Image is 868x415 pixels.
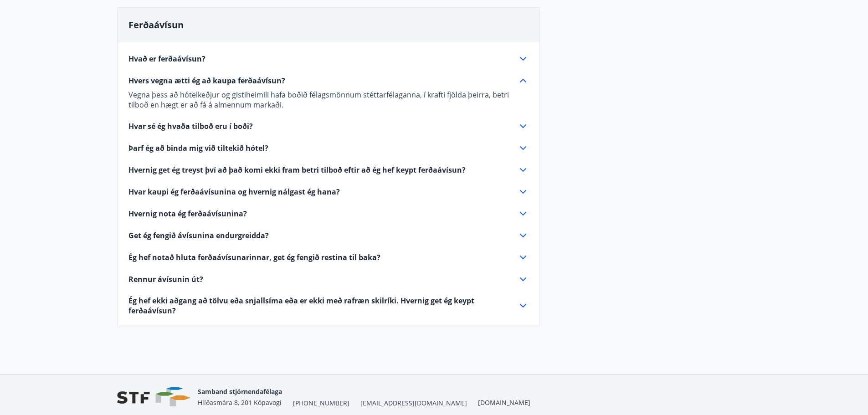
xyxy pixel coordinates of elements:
[128,296,529,316] div: Ég hef ekki aðgang að tölvu eða snjallsíma eða er ekki með rafræn skilríki. Hvernig get ég keypt ...
[128,274,529,285] div: Rennur ávísunin út?
[128,165,466,175] span: Hvernig get ég treyst því að það komi ekki fram betri tilboð eftir að ég hef keypt ferðaávísun?
[478,398,530,407] a: [DOMAIN_NAME]
[360,399,467,408] span: [EMAIL_ADDRESS][DOMAIN_NAME]
[128,90,529,110] p: Vegna þess að hótelkeðjur og gistiheimili hafa boðið félagsmönnum stéttarfélaganna, í krafti fjöl...
[128,296,507,316] span: Ég hef ekki aðgang að tölvu eða snjallsíma eða er ekki með rafræn skilríki. Hvernig get ég keypt ...
[128,231,269,241] span: Get ég fengið ávísunina endurgreidda?
[128,53,529,64] div: Hvað er ferðaávísun?
[128,208,529,219] div: Hvernig nota ég ferðaávísunina?
[128,187,340,197] span: Hvar kaupi ég ferðaávísunina og hvernig nálgast ég hana?
[128,252,529,263] div: Ég hef notað hluta ferðaávísunarinnar, get ég fengið restina til baka?
[198,387,282,396] span: Samband stjórnendafélaga
[198,398,282,407] span: Hlíðasmára 8, 201 Kópavogi
[128,121,253,131] span: Hvar sé ég hvaða tilboð eru í boði?
[117,387,190,407] img: vjCaq2fThgY3EUYqSgpjEiBg6WP39ov69hlhuPVN.png
[128,86,529,110] div: Hvers vegna ætti ég að kaupa ferðaávísun?
[128,75,529,86] div: Hvers vegna ætti ég að kaupa ferðaávísun?
[128,252,380,262] span: Ég hef notað hluta ferðaávísunarinnar, get ég fengið restina til baka?
[128,186,529,197] div: Hvar kaupi ég ferðaávísunina og hvernig nálgast ég hana?
[128,76,285,86] span: Hvers vegna ætti ég að kaupa ferðaávísun?
[128,143,529,154] div: Þarf ég að binda mig við tiltekið hótel?
[128,121,529,132] div: Hvar sé ég hvaða tilboð eru í boði?
[128,54,205,64] span: Hvað er ferðaávísun?
[128,230,529,241] div: Get ég fengið ávísunina endurgreidda?
[293,399,349,408] span: [PHONE_NUMBER]
[128,143,268,153] span: Þarf ég að binda mig við tiltekið hótel?
[128,274,203,284] span: Rennur ávísunin út?
[128,209,247,219] span: Hvernig nota ég ferðaávísunina?
[128,164,529,175] div: Hvernig get ég treyst því að það komi ekki fram betri tilboð eftir að ég hef keypt ferðaávísun?
[128,19,184,31] span: Ferðaávísun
